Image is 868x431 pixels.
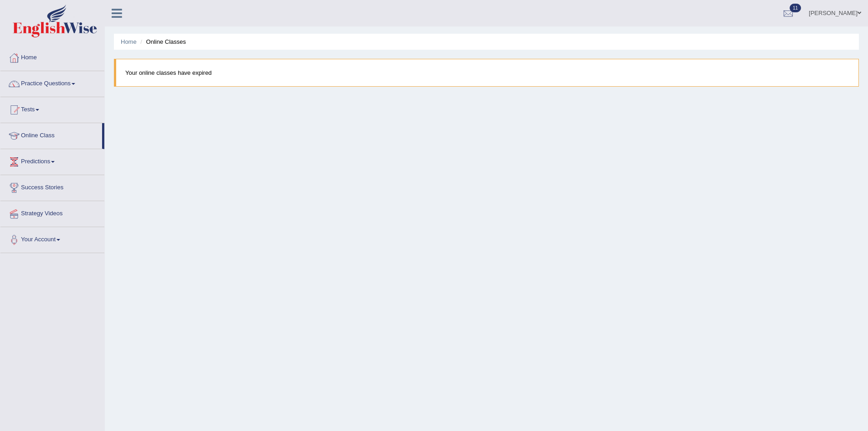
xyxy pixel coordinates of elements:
a: Success Stories [0,175,104,198]
li: Online Classes [138,37,186,46]
a: Predictions [0,149,104,172]
a: Practice Questions [0,71,104,94]
a: Home [0,45,104,68]
a: Home [121,38,137,45]
a: Online Class [0,123,102,146]
a: Strategy Videos [0,201,104,224]
span: 11 [790,4,801,12]
blockquote: Your online classes have expired [114,59,859,87]
a: Your Account [0,227,104,250]
a: Tests [0,97,104,120]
